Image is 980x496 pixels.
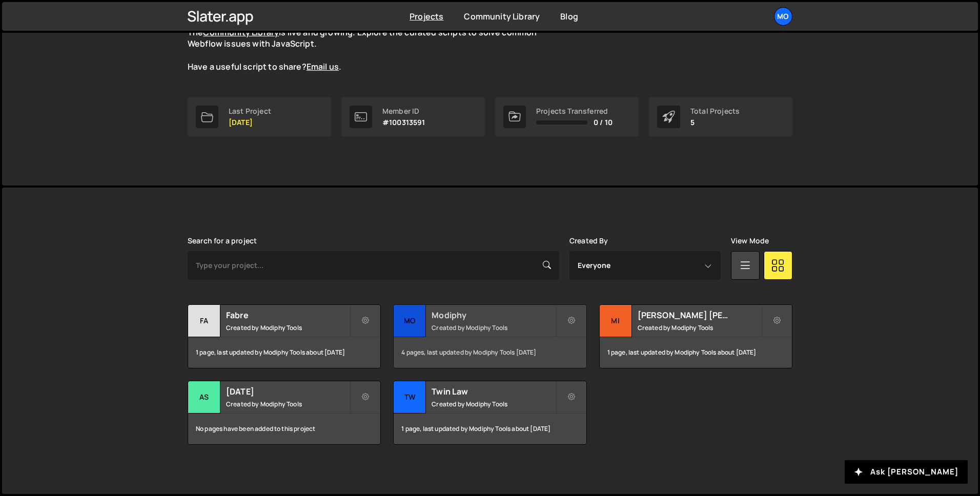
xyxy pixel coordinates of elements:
label: Search for a project [188,237,257,245]
small: Created by Modiphy Tools [226,323,350,332]
a: Fa Fabre Created by Modiphy Tools 1 page, last updated by Modiphy Tools about [DATE] [188,304,381,368]
div: 1 page, last updated by Modiphy Tools about [DATE] [394,414,586,444]
div: Mo [394,305,426,337]
a: Last Project [DATE] [188,97,331,136]
h2: [PERSON_NAME] [PERSON_NAME] [638,309,761,321]
small: Created by Modiphy Tools [432,323,555,332]
div: As [188,381,220,414]
input: Type your project... [188,251,559,280]
a: Mo Modiphy Created by Modiphy Tools 4 pages, last updated by Modiphy Tools [DATE] [393,304,586,368]
div: No pages have been added to this project [188,414,380,444]
h2: Twin Law [432,386,555,397]
div: 4 pages, last updated by Modiphy Tools [DATE] [394,337,586,368]
label: Created By [569,237,608,245]
a: Tw Twin Law Created by Modiphy Tools 1 page, last updated by Modiphy Tools about [DATE] [393,381,586,445]
div: 1 page, last updated by Modiphy Tools about [DATE] [600,337,792,368]
a: As [DATE] Created by Modiphy Tools No pages have been added to this project [188,381,381,445]
div: 1 page, last updated by Modiphy Tools about [DATE] [188,337,380,368]
div: Fa [188,305,220,337]
p: The is live and growing. Explore the curated scripts to solve common Webflow issues with JavaScri... [188,27,557,73]
small: Created by Modiphy Tools [638,323,761,332]
a: Mi [PERSON_NAME] [PERSON_NAME] Created by Modiphy Tools 1 page, last updated by Modiphy Tools abo... [599,304,792,368]
p: 5 [690,118,740,127]
label: View Mode [731,237,769,245]
small: Created by Modiphy Tools [226,400,350,408]
button: Ask [PERSON_NAME] [845,460,968,484]
p: #100313591 [382,118,425,127]
h2: Modiphy [432,309,555,321]
a: Email us [307,61,339,72]
div: Member ID [382,107,425,115]
h2: [DATE] [226,386,350,397]
p: [DATE] [229,118,271,127]
small: Created by Modiphy Tools [432,400,555,408]
a: Community Library [464,11,540,22]
a: Projects [410,11,443,22]
a: Blog [560,11,578,22]
span: 0 / 10 [594,118,612,127]
div: Mi [600,305,632,337]
div: Projects Transferred [536,107,612,115]
div: Tw [394,381,426,414]
a: Mo [774,7,792,26]
div: Last Project [229,107,271,115]
div: Total Projects [690,107,740,115]
h2: Fabre [226,309,350,321]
